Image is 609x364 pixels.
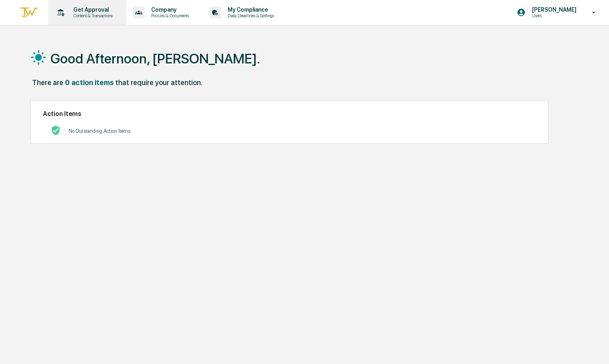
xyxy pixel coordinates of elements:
h1: Good Afternoon, [PERSON_NAME]. [51,51,260,67]
p: Get Approval [67,6,117,13]
img: logo [19,6,38,19]
h2: Action Items [43,110,536,118]
p: No Outstanding Action Items [69,128,130,134]
img: No Actions logo [51,126,61,135]
p: My Compliance [221,6,278,13]
p: Users [526,13,581,18]
div: that require your attention. [115,78,202,87]
p: Company [145,6,193,13]
p: Data, Deadlines & Settings [221,13,278,18]
p: Content & Transactions [67,13,117,18]
div: There are [32,78,63,87]
p: [PERSON_NAME] [526,6,581,13]
p: Policies & Documents [145,13,193,18]
div: 0 action items [65,78,114,87]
